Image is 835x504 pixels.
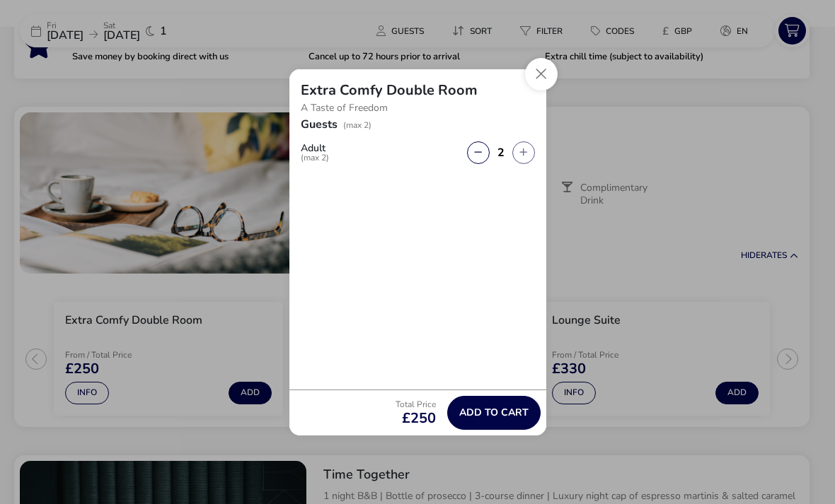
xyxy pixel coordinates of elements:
button: Close [525,58,558,90]
button: Add to cart [447,396,541,430]
label: Adult [301,143,340,162]
p: Total Price [396,400,436,409]
h2: Guests [301,117,338,149]
span: (max 2) [343,119,372,131]
span: £250 [396,411,436,426]
span: (max 2) [301,153,329,162]
h2: Extra Comfy Double Room [301,81,478,100]
span: Add to cart [459,407,529,418]
p: A Taste of Freedom [301,98,535,119]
